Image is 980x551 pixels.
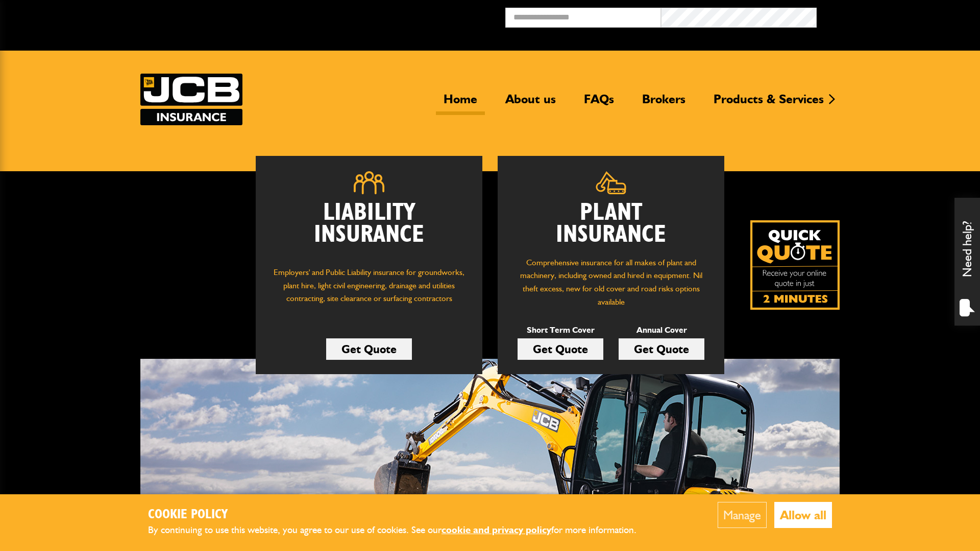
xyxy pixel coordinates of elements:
[518,338,603,360] a: Get Quote
[271,202,467,256] h2: Liability Insurance
[750,220,840,310] a: Get your insurance quote isn just 2-minutes
[619,338,704,360] a: Get Quote
[140,74,242,125] a: JCB Insurance Services
[148,507,653,523] h2: Cookie Policy
[326,338,412,360] a: Get Quote
[148,522,653,538] p: By continuing to use this website, you agree to our use of cookies. See our for more information.
[706,91,831,115] a: Products & Services
[817,8,972,24] button: Broker Login
[718,502,767,528] button: Manage
[634,91,693,115] a: Brokers
[750,220,840,310] img: Quick Quote
[954,198,980,326] div: Need help?
[513,256,709,308] p: Comprehensive insurance for all makes of plant and machinery, including owned and hired in equipm...
[619,324,704,337] p: Annual Cover
[513,202,709,246] h2: Plant Insurance
[271,266,467,315] p: Employers' and Public Liability insurance for groundworks, plant hire, light civil engineering, d...
[774,502,832,528] button: Allow all
[436,91,485,115] a: Home
[498,91,563,115] a: About us
[518,324,603,337] p: Short Term Cover
[140,74,242,125] img: JCB Insurance Services logo
[576,91,622,115] a: FAQs
[442,524,551,536] a: cookie and privacy policy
